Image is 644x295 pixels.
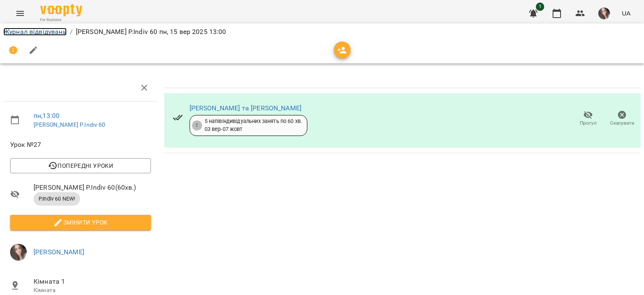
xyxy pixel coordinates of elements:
[76,27,226,37] p: [PERSON_NAME] P.Indiv 60 пн, 15 вер 2025 13:00
[598,8,610,19] img: f6374287e352a2e74eca4bf889e79d1e.jpg
[205,117,302,133] div: 5 напівіндивідуальних занять по 60 хв. 03 вер - 07 жовт
[536,3,544,11] span: 1
[17,161,144,171] span: Попередні уроки
[610,120,634,127] span: Скасувати
[34,112,60,120] a: пн , 13:00
[34,286,151,295] p: Кімната
[580,120,597,127] span: Прогул
[70,27,73,37] li: /
[3,28,67,36] a: Журнал відвідувань
[571,107,605,131] button: Прогул
[10,215,151,230] button: Змінити урок
[40,17,82,23] span: For Business
[618,5,634,21] button: UA
[10,158,151,173] button: Попередні уроки
[34,195,80,203] span: P.Indiv 60 NEW!
[34,248,84,256] a: [PERSON_NAME]
[605,107,639,131] button: Скасувати
[17,217,144,227] span: Змінити урок
[190,104,301,112] a: [PERSON_NAME] та [PERSON_NAME]
[34,277,151,287] span: Кімната 1
[192,120,202,131] div: 2
[3,27,641,37] nav: breadcrumb
[34,121,106,128] a: [PERSON_NAME] P.Indiv 60
[10,3,30,23] button: Menu
[622,9,631,18] span: UA
[10,140,151,150] span: Урок №27
[40,4,82,16] img: Voopty Logo
[34,183,151,193] span: [PERSON_NAME] P.Indiv 60 ( 60 хв. )
[10,244,27,261] img: f6374287e352a2e74eca4bf889e79d1e.jpg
